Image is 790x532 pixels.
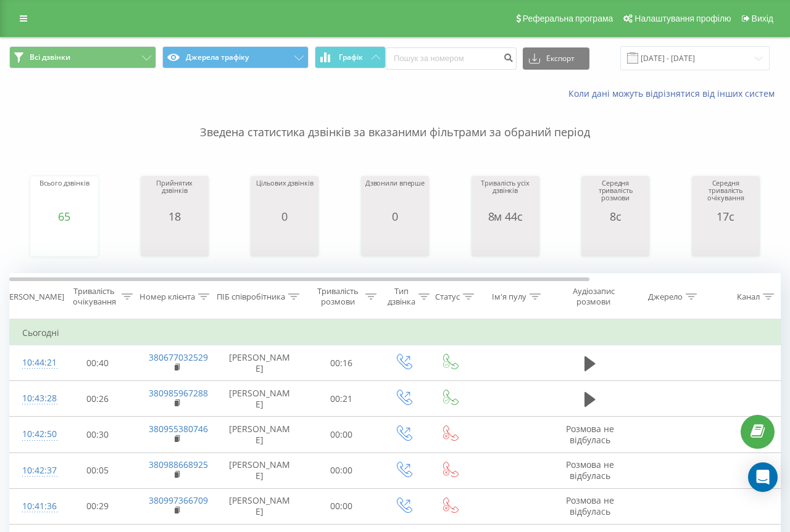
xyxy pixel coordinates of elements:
[149,494,208,506] a: 380997366709
[695,210,757,223] div: 17с
[59,381,136,417] td: 00:26
[256,179,313,210] div: Цільових дзвінків
[162,46,309,68] button: Джерела трафіку
[70,286,118,307] div: Тривалість очікування
[217,381,303,417] td: [PERSON_NAME]
[737,292,760,302] div: Канал
[386,47,517,70] input: Пошук за номером
[144,179,206,210] div: Прийнятих дзвінків
[315,46,386,68] button: Графік
[217,417,303,452] td: [PERSON_NAME]
[475,179,536,210] div: Тривалість усіх дзвінків
[492,292,526,302] div: Ім'я пулу
[303,452,380,488] td: 00:00
[584,179,646,210] div: Середня тривалість розмови
[365,210,425,223] div: 0
[695,179,757,210] div: Середня тривалість очікування
[303,345,380,381] td: 00:16
[365,179,425,210] div: Дзвонили вперше
[523,47,589,70] button: Експорт
[149,351,208,363] a: 380677032529
[303,488,380,524] td: 00:00
[39,179,89,210] div: Всього дзвінків
[303,417,380,452] td: 00:00
[523,14,613,23] span: Реферальна програма
[748,462,778,492] div: Open Intercom Messenger
[634,14,731,23] span: Налаштування профілю
[217,345,303,381] td: [PERSON_NAME]
[59,345,136,381] td: 00:40
[563,286,623,307] div: Аудіозапис розмови
[149,459,208,470] a: 380988668925
[149,387,208,399] a: 380985967288
[584,210,646,223] div: 8с
[435,292,460,302] div: Статус
[39,210,89,223] div: 65
[2,292,64,302] div: [PERSON_NAME]
[9,100,781,141] p: Зведена статистика дзвінків за вказаними фільтрами за обраний період
[339,53,363,62] span: Графік
[59,488,136,524] td: 00:29
[217,292,285,302] div: ПІБ співробітника
[59,417,136,452] td: 00:30
[256,210,313,223] div: 0
[566,459,614,481] span: Розмова не відбулась
[566,423,614,446] span: Розмова не відбулась
[30,52,70,62] span: Всі дзвінки
[217,452,303,488] td: [PERSON_NAME]
[22,422,47,446] div: 10:42:50
[568,88,781,99] a: Коли дані можуть відрізнятися вiд інших систем
[144,210,206,223] div: 18
[22,387,47,411] div: 10:43:28
[752,14,773,23] span: Вихід
[475,210,536,223] div: 8м 44с
[149,423,208,435] a: 380955380746
[648,292,683,302] div: Джерело
[22,494,47,518] div: 10:41:36
[303,381,380,417] td: 00:21
[139,292,195,302] div: Номер клієнта
[22,351,47,375] div: 10:44:21
[9,46,156,68] button: Всі дзвінки
[217,488,303,524] td: [PERSON_NAME]
[314,286,362,307] div: Тривалість розмови
[566,494,614,517] span: Розмова не відбулась
[59,452,136,488] td: 00:05
[22,459,47,483] div: 10:42:37
[388,286,415,307] div: Тип дзвінка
